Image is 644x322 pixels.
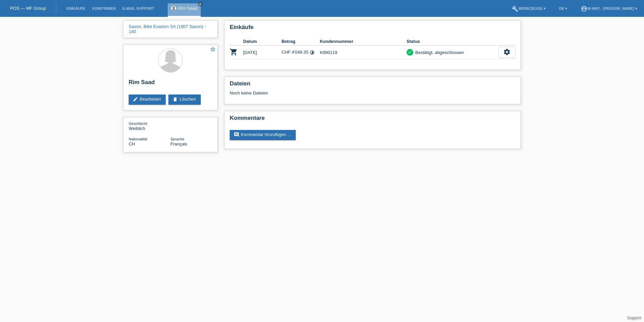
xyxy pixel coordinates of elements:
i: comment [234,132,239,137]
a: DE ▾ [556,6,571,10]
a: close [198,2,203,6]
a: editBearbeiten [129,95,166,105]
span: Nationalität [129,137,147,141]
span: Schweiz [129,141,135,146]
i: settings [503,48,511,56]
a: commentKommentar hinzufügen ... [230,130,296,140]
td: CHF 4'048.35 [282,46,320,59]
i: close [199,2,202,6]
a: Einkäufe [63,6,89,10]
th: Kundennummer [320,37,407,46]
h2: Rim Saad [129,79,212,89]
a: Kund*innen [89,6,119,10]
td: K990119 [320,46,407,59]
div: Bestätigt, abgeschlossen [413,49,464,56]
a: E-Mail Support [119,6,158,10]
th: Betrag [282,37,320,46]
th: Datum [243,37,282,46]
h2: Einkäufe [230,24,515,34]
a: buildWerkzeuge ▾ [508,6,549,10]
i: edit [133,97,138,102]
i: delete [172,97,178,102]
a: account_circlem-way - [PERSON_NAME] ▾ [577,6,641,10]
i: account_circle [581,5,587,12]
i: POSP00016987 [230,48,238,56]
a: Saxon, Bike Evasion SA (1907 Saxon) - 140 [129,24,206,34]
a: deleteLöschen [168,95,201,105]
a: Rim Saad [178,6,197,11]
a: star_border [210,46,216,53]
h2: Kommentare [230,115,515,125]
i: 12 Raten [310,50,315,55]
th: Status [407,37,498,46]
span: Sprache [170,137,184,141]
a: POS — MF Group [10,6,46,11]
td: [DATE] [243,46,282,59]
h2: Dateien [230,80,515,90]
a: Support [627,316,641,320]
div: Noch keine Dateien [230,90,436,96]
i: star_border [210,46,216,52]
i: check [408,50,412,54]
span: Français [170,141,187,146]
span: Geschlecht [129,122,147,126]
div: Weiblich [129,121,170,131]
i: build [512,5,518,12]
